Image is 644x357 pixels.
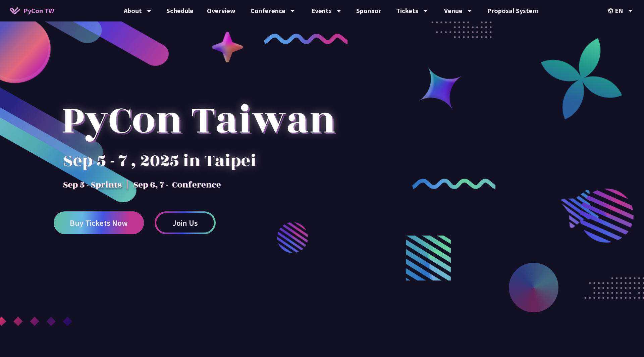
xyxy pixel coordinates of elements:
[3,2,61,19] a: PyCon TW
[10,7,20,14] img: Home icon of PyCon TW 2025
[54,211,144,234] a: Buy Tickets Now
[70,219,128,227] span: Buy Tickets Now
[23,6,54,16] span: PyCon TW
[608,8,615,13] img: Locale Icon
[412,178,496,189] img: curly-2.e802c9f.png
[172,219,198,227] span: Join Us
[155,211,216,234] a: Join Us
[264,34,348,44] img: curly-1.ebdbada.png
